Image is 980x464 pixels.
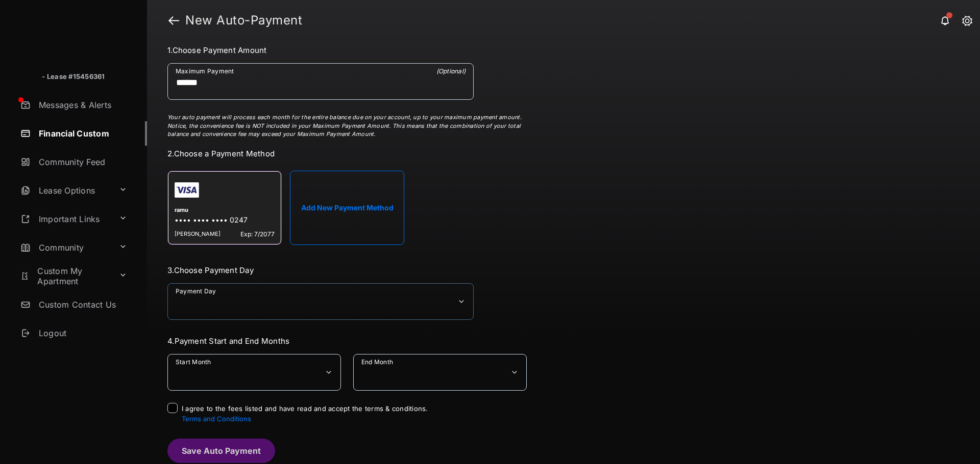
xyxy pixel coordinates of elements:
h3: 2. Choose a Payment Method [167,149,527,158]
a: Logout [16,321,147,345]
h3: 3. Choose Payment Day [167,265,527,275]
div: •••• •••• •••• 0247 [175,215,275,226]
div: ramu•••• •••• •••• 0247[PERSON_NAME]Exp: 7/2077 [167,171,282,245]
p: Your auto payment will process each month for the entire balance due on your account, up to your ... [167,113,524,139]
a: Important Links [16,207,115,231]
a: Community Feed [16,150,147,174]
button: I agree to the fees listed and have read and accept the terms & conditions. [182,415,251,423]
button: Save Auto Payment [167,439,275,463]
span: Exp: 7/2077 [240,230,275,238]
a: Custom Contact Us [16,292,147,317]
p: - Lease #15456361 [42,72,105,82]
strong: New Auto-Payment [185,14,302,26]
h3: 4. Payment Start and End Months [167,336,527,346]
a: Messages & Alerts [16,93,147,117]
a: Community [16,235,115,260]
a: Custom My Apartment [16,264,115,288]
a: Financial Custom [16,121,147,146]
a: Lease Options [16,178,115,203]
div: ramu [175,206,275,215]
span: I agree to the fees listed and have read and accept the terms & conditions. [182,404,428,423]
h3: 1. Choose Payment Amount [167,45,527,55]
button: Add New Payment Method [290,171,404,245]
span: [PERSON_NAME] [175,230,220,238]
